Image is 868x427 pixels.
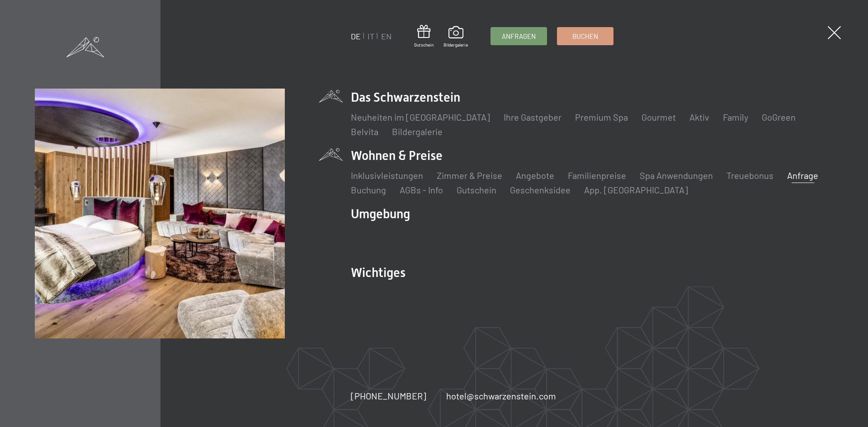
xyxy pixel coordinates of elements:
span: Buchen [572,32,598,41]
span: Anfragen [502,32,536,41]
span: Bildergalerie [443,42,468,48]
a: Anfragen [491,28,547,45]
a: DE [351,31,361,41]
a: Family [723,112,748,122]
a: Bildergalerie [392,126,443,137]
a: [PHONE_NUMBER] [351,389,426,402]
a: Familienpreise [568,170,626,181]
a: Treuebonus [726,170,774,181]
a: Belvita [351,126,378,137]
a: Aktiv [689,112,709,122]
a: EN [381,31,392,41]
a: Geschenksidee [510,184,571,195]
a: Inklusivleistungen [351,170,423,181]
a: Gutschein [414,25,434,48]
a: Anfrage [787,170,818,181]
a: Buchen [557,28,613,45]
a: Gutschein [457,184,496,195]
a: Ihre Gastgeber [504,112,561,122]
a: AGBs - Info [400,184,443,195]
span: Gutschein [414,42,434,48]
a: hotel@schwarzenstein.com [446,389,556,402]
a: IT [368,31,374,41]
a: Angebote [516,170,554,181]
a: Gourmet [642,112,676,122]
a: Bildergalerie [443,26,468,48]
span: [PHONE_NUMBER] [351,390,426,401]
a: Spa Anwendungen [640,170,713,181]
a: Neuheiten im [GEOGRAPHIC_DATA] [351,112,490,122]
a: GoGreen [762,112,796,122]
a: App. [GEOGRAPHIC_DATA] [584,184,688,195]
a: Zimmer & Preise [437,170,502,181]
a: Premium Spa [575,112,628,122]
a: Buchung [351,184,386,195]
